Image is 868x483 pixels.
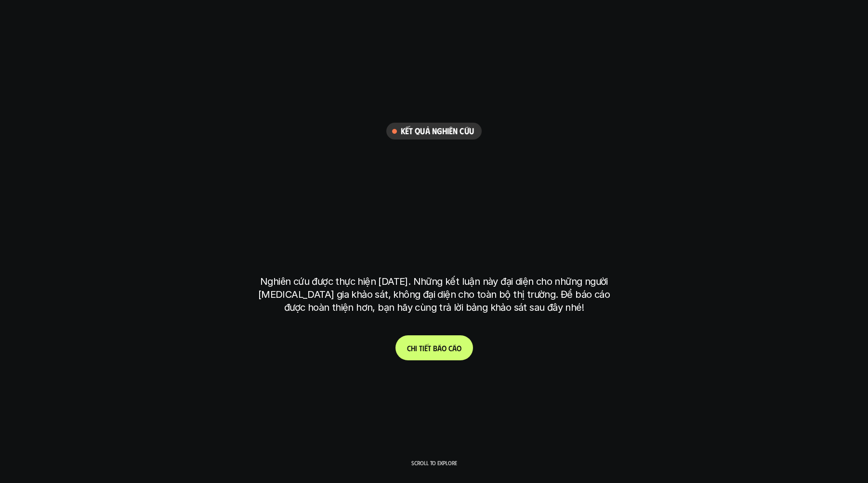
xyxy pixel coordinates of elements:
h1: tại [GEOGRAPHIC_DATA] [263,225,606,266]
span: t [428,343,431,353]
span: i [415,343,417,353]
span: á [452,343,457,353]
span: h [411,343,415,353]
span: C [407,343,411,353]
p: Nghiên cứu được thực hiện [DATE]. Những kết luận này đại diện cho những người [MEDICAL_DATA] gia ... [253,275,615,314]
span: t [419,343,422,353]
span: c [448,343,452,353]
h1: phạm vi công việc của [258,149,610,190]
span: á [437,343,442,353]
span: b [433,343,437,353]
p: Scroll to explore [411,459,457,466]
span: o [442,343,447,353]
span: i [422,343,424,353]
span: ế [424,343,428,353]
span: o [457,343,461,353]
h6: Kết quả nghiên cứu [401,126,474,137]
a: Chitiếtbáocáo [395,335,473,360]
